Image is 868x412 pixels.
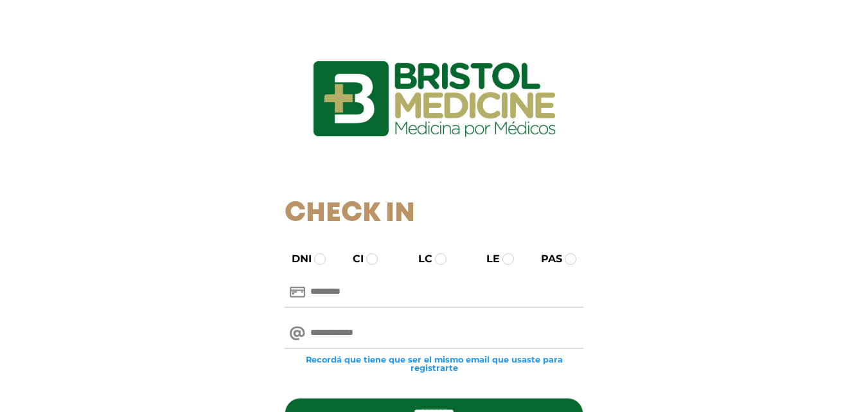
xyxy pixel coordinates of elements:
label: LE [475,251,500,267]
label: PAS [529,251,562,267]
h1: Check In [285,198,583,230]
label: CI [341,251,364,267]
label: LC [407,251,432,267]
img: logo_ingresarbristol.jpg [261,15,608,183]
label: DNI [280,251,312,267]
small: Recordá que tiene que ser el mismo email que usaste para registrarte [285,355,583,372]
